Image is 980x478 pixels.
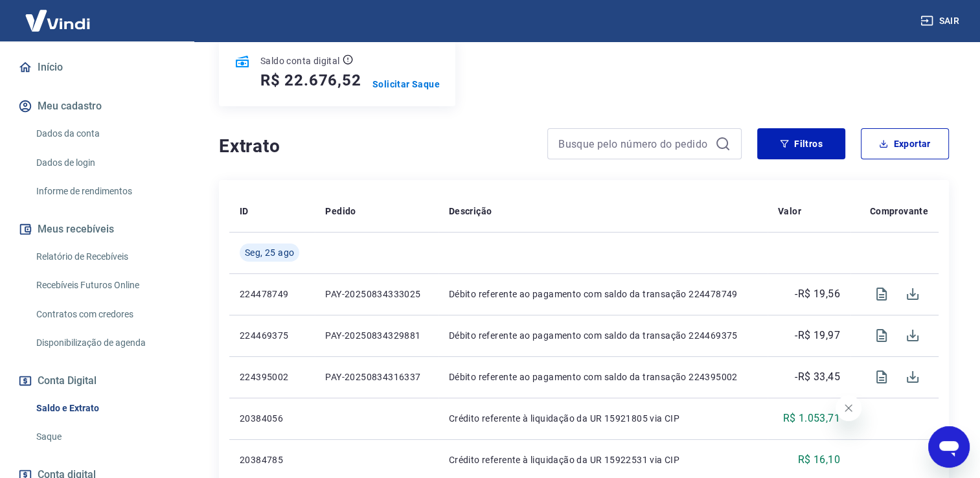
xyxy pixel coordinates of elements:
a: Início [16,53,178,82]
p: 224478749 [240,288,304,301]
p: 224469375 [240,329,304,342]
a: Dados da conta [31,120,178,147]
a: Dados de login [31,150,178,176]
p: Descrição [449,205,492,218]
span: Visualizar [866,361,897,393]
a: Relatório de Recebíveis [31,244,178,270]
img: Vindi [16,1,100,40]
a: Solicitar Saque [372,78,440,91]
p: Pedido [325,205,356,218]
h4: Extrato [219,133,532,159]
input: Busque pelo número do pedido [558,134,710,154]
a: Recebíveis Futuros Online [31,272,178,299]
a: Informe de rendimentos [31,178,178,205]
p: Débito referente ao pagamento com saldo da transação 224395002 [449,370,757,383]
button: Sair [918,9,964,33]
p: -R$ 19,56 [795,286,840,302]
p: PAY-20250834333025 [325,288,428,301]
p: Débito referente ao pagamento com saldo da transação 224478749 [449,288,757,301]
a: Saldo e Extrato [31,395,178,422]
iframe: Fechar mensagem [836,395,861,421]
span: Visualizar [866,279,897,310]
p: Saldo conta digital [260,54,340,67]
iframe: Botão para abrir a janela de mensagens [928,426,970,468]
p: -R$ 33,45 [795,369,840,385]
p: PAY-20250834316337 [325,370,428,383]
button: Filtros [757,128,845,159]
p: Valor [778,205,801,218]
span: Download [897,320,928,351]
a: Saque [31,424,178,450]
button: Conta Digital [16,367,178,395]
p: Comprovante [870,205,928,218]
span: Seg, 25 ago [245,246,294,259]
p: -R$ 19,97 [795,328,840,343]
p: 20384785 [240,453,304,466]
button: Exportar [861,128,949,159]
p: Crédito referente à liquidação da UR 15921805 via CIP [449,412,757,425]
span: Download [897,361,928,393]
p: PAY-20250834329881 [325,329,428,342]
p: R$ 16,10 [798,452,840,468]
a: Contratos com credores [31,301,178,328]
p: 20384056 [240,412,304,425]
p: Débito referente ao pagamento com saldo da transação 224469375 [449,329,757,342]
h5: R$ 22.676,52 [260,70,361,91]
p: ID [240,205,249,218]
button: Meu cadastro [16,92,178,120]
span: Visualizar [866,320,897,351]
p: Crédito referente à liquidação da UR 15922531 via CIP [449,453,757,466]
span: Download [897,279,928,310]
p: 224395002 [240,370,304,383]
button: Meus recebíveis [16,215,178,244]
a: Disponibilização de agenda [31,330,178,356]
p: R$ 1.053,71 [782,411,839,426]
span: Olá! Precisa de ajuda? [8,9,109,19]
